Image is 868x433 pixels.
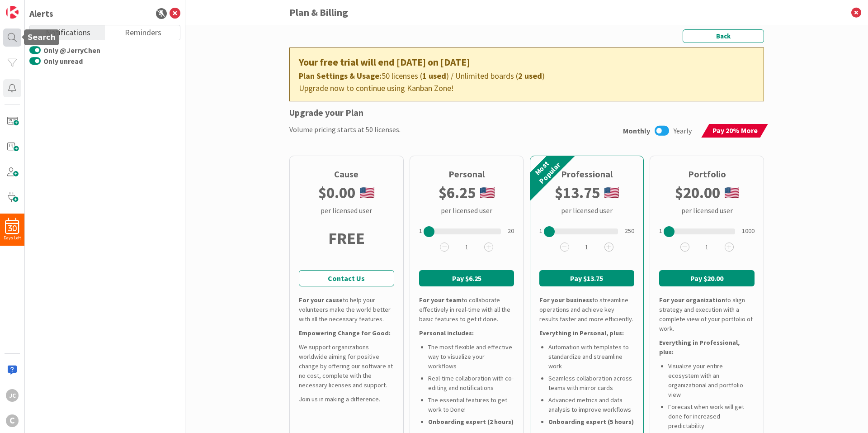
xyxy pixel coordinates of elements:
[299,343,394,390] div: We support organizations worldwide aiming for positive change by offering our software at no cost...
[419,226,422,236] div: 1
[29,46,41,55] button: Only @JerryChen
[428,418,514,426] b: Onboarding expert (2 hours)
[548,374,635,393] li: Seamless collaboration across teams with mirror cards
[422,71,446,81] b: 1 used
[683,29,764,43] button: Back
[674,125,701,136] span: Yearly
[6,6,19,19] img: Visit kanbanzone.com
[334,167,359,181] div: Cause
[448,167,485,181] div: Personal
[419,270,514,286] button: Pay $6.25
[125,25,161,38] span: Reminders
[539,226,542,236] div: 1
[604,187,619,198] img: us.png
[419,295,514,324] div: to collaborate effectively in real-time with all the basic features to get it done.
[688,167,726,181] div: Portfolio
[539,328,635,338] div: Everything in Personal, plus:
[548,418,634,426] b: Onboarding expert (5 hours)
[539,270,635,286] button: Pay $13.75
[681,205,733,216] div: per licensed user
[299,395,394,404] div: Join us in making a difference.
[571,241,603,253] span: 1
[659,226,662,236] div: 1
[668,362,755,400] li: Visualize your entire ecosystem with an organizational and portfolio view
[742,226,755,236] div: 1000
[360,187,374,198] img: us.png
[289,106,764,119] div: Upgrade your Plan
[451,241,482,253] span: 1
[289,124,401,138] div: Volume pricing starts at 50 licenses.
[712,124,758,137] span: Pay 20% More
[419,296,462,304] b: For your team
[659,338,755,357] div: Everything in Professional, plus:
[428,343,514,371] li: The most flexible and effective way to visualize your workflows
[555,181,600,205] b: $ 13.75
[659,270,755,286] button: Pay $20.00
[659,295,755,333] div: to align strategy and execution with a complete view of your portfolio of work.
[539,295,635,324] div: to streamline operations and achieve key results faster and more efficiently.
[561,205,613,216] div: per licensed user
[6,414,19,427] div: C
[299,270,394,286] a: Contact Us
[428,395,514,414] li: The essential features to get work to Done!
[8,225,17,232] span: 30
[318,181,355,205] b: $ 0.00
[441,205,492,216] div: per licensed user
[625,226,634,236] div: 250
[299,70,755,82] div: 50 licenses ( ) / Unlimited boards ( )
[299,71,382,81] b: Plan Settings & Usage:
[28,33,56,42] h5: Search
[675,181,720,205] b: $ 20.00
[518,71,542,81] b: 2 used
[528,157,560,189] div: Most Popular
[539,296,592,304] b: For your business
[668,402,755,431] li: Forecast when work will get done for increased predictability
[623,125,650,136] span: Monthly
[419,328,514,338] div: Personal includes:
[29,57,41,66] button: Only unread
[548,395,635,414] li: Advanced metrics and data analysis to improve workflows
[299,296,343,304] b: For your cause
[480,187,495,198] img: us.png
[29,45,100,56] label: Only @JerryChen
[508,226,514,236] div: 20
[439,181,476,205] b: $ 6.25
[691,241,723,253] span: 1
[548,343,635,371] li: Automation with templates to standardize and streamline work
[29,56,83,67] label: Only unread
[725,187,739,198] img: us.png
[321,205,372,216] div: per licensed user
[6,389,19,402] div: JC
[29,7,53,20] div: Alerts
[428,374,514,393] li: Real-time collaboration with co-editing and notifications
[659,296,725,304] b: For your organization
[328,216,365,261] div: FREE
[299,82,755,94] div: Upgrade now to continue using Kanban Zone!
[561,167,613,181] div: Professional
[46,25,90,38] span: Notifications
[299,295,394,324] div: to help your volunteers make the world better with all the necessary features.
[299,328,394,338] div: Empowering Change for Good:
[299,55,755,70] div: Your free trial will end [DATE] on [DATE]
